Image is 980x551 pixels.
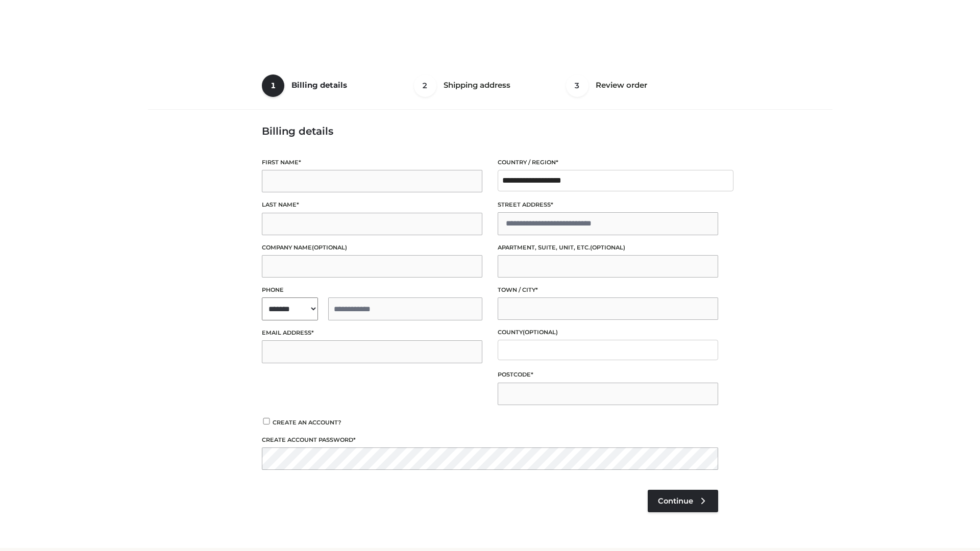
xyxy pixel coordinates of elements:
label: Phone [262,285,482,295]
span: (optional) [523,329,558,336]
label: Create account password [262,435,718,445]
span: (optional) [590,244,625,251]
label: Town / City [498,285,718,295]
label: Company name [262,243,482,253]
a: Continue [648,490,718,512]
label: Street address [498,200,718,210]
span: (optional) [312,244,347,251]
label: Country / Region [498,158,718,167]
input: Create an account? [262,418,271,424]
span: 1 [262,74,284,97]
span: Continue [658,496,693,506]
span: Shipping address [444,80,510,90]
label: Email address [262,328,482,338]
label: County [498,328,718,337]
span: Review order [596,80,647,90]
span: Billing details [291,80,347,90]
label: Postcode [498,370,718,380]
h3: Billing details [262,125,718,137]
label: Last name [262,200,482,210]
label: First name [262,158,482,167]
label: Apartment, suite, unit, etc. [498,243,718,253]
span: Create an account? [273,419,341,426]
span: 2 [414,74,436,97]
span: 3 [566,74,589,97]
